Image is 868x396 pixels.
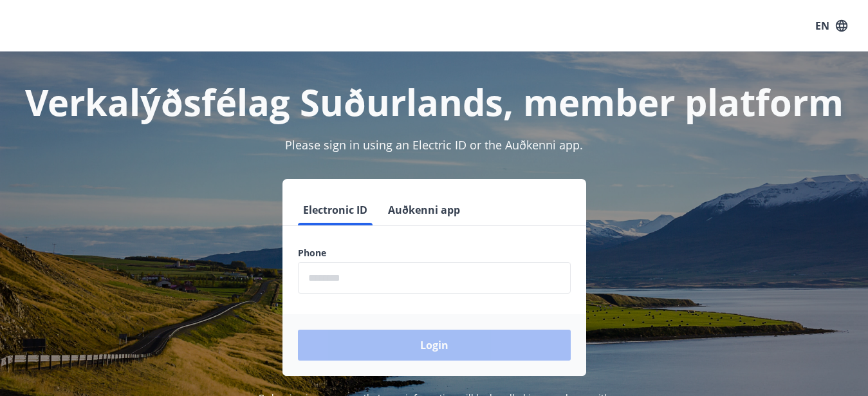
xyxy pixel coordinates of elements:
button: Auðkenni app [383,194,465,225]
span: Please sign in using an Electric ID or the Auðkenni app. [285,137,583,153]
h1: Verkalýðsfélag Suðurlands, member platform [15,77,853,126]
label: Phone [298,247,571,259]
button: EN [810,14,853,37]
button: Electronic ID [298,194,373,225]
